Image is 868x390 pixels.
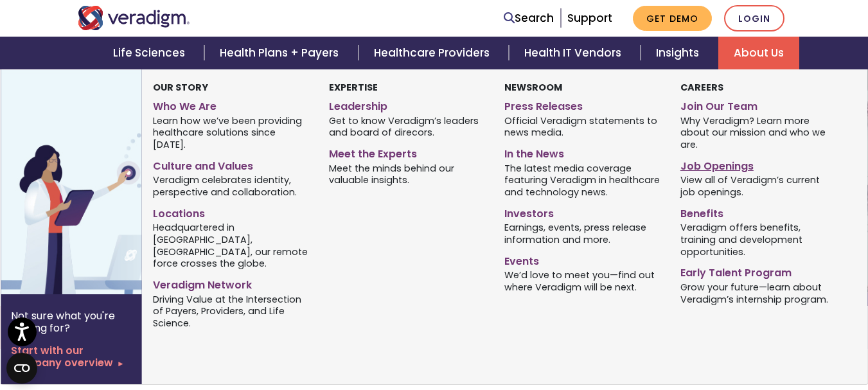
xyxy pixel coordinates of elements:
[504,269,660,294] span: We’d love to meet you—find out where Veradigm will be next.
[680,202,837,221] a: Benefits
[153,114,309,151] span: Learn how we’ve been providing healthcare solutions since [DATE].
[509,37,641,69] a: Health IT Vendors
[98,37,204,69] a: Life Sciences
[680,261,837,280] a: Early Talent Program
[680,173,837,199] span: View all of Veradigm’s current job openings.
[680,114,837,151] span: Why Veradigm? Learn more about our mission and who we are.
[504,114,660,139] span: Official Veradigm statements to news media.
[6,353,37,384] button: Open CMP widget
[11,344,132,369] a: Start with our company overview
[329,161,485,186] span: Meet the minds behind our valuable insights.
[641,37,718,69] a: Insights
[329,95,485,114] a: Leadership
[504,81,562,94] strong: Newsroom
[504,250,660,269] a: Events
[78,6,190,30] img: Veradigm logo
[680,155,837,173] a: Job Openings
[718,37,799,69] a: About Us
[153,95,309,114] a: Who We Are
[504,10,554,27] a: Search
[504,95,660,114] a: Press Releases
[11,310,132,334] p: Not sure what you're looking for?
[153,173,309,199] span: Veradigm celebrates identity, perspective and collaboration.
[153,81,208,94] strong: Our Story
[504,161,660,199] span: The latest media coverage featuring Veradigm in healthcare and technology news.
[153,292,309,330] span: Driving Value at the Intersection of Payers, Providers, and Life Science.
[153,155,309,173] a: Culture and Values
[359,37,509,69] a: Healthcare Providers
[504,221,660,246] span: Earnings, events, press release information and more.
[504,202,660,221] a: Investors
[724,5,784,31] a: Login
[567,10,612,26] a: Support
[329,143,485,161] a: Meet the Experts
[1,69,208,294] img: Vector image of Veradigm’s Story
[680,81,723,94] strong: Careers
[153,221,309,270] span: Headquartered in [GEOGRAPHIC_DATA], [GEOGRAPHIC_DATA], our remote force crosses the globe.
[680,95,837,114] a: Join Our Team
[504,143,660,161] a: In the News
[153,202,309,221] a: Locations
[204,37,358,69] a: Health Plans + Payers
[680,221,837,258] span: Veradigm offers benefits, training and development opportunities.
[329,114,485,139] span: Get to know Veradigm’s leaders and board of direcors.
[633,6,712,31] a: Get Demo
[153,274,309,292] a: Veradigm Network
[329,81,378,94] strong: Expertise
[680,280,837,305] span: Grow your future—learn about Veradigm’s internship program.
